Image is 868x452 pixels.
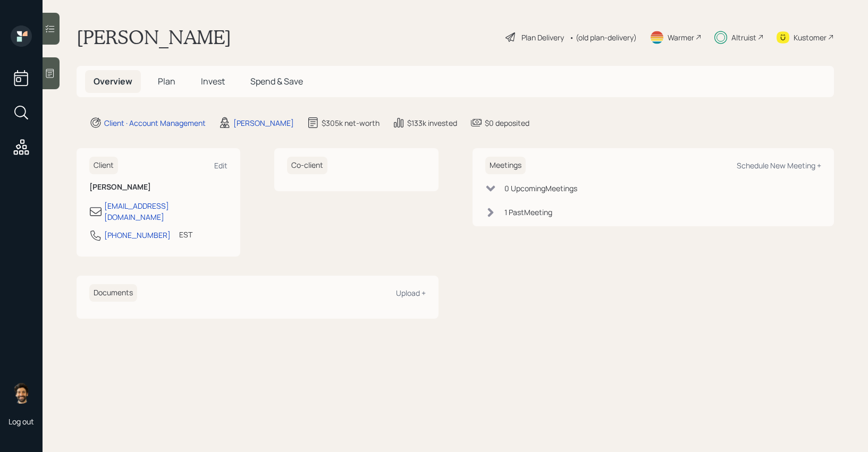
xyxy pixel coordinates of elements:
[731,32,756,43] div: Altruist
[737,160,821,170] div: Schedule New Meeting +
[668,32,694,43] div: Warmer
[794,32,827,43] div: Kustomer
[89,183,227,192] h6: [PERSON_NAME]
[158,75,175,87] span: Plan
[77,25,231,49] h1: [PERSON_NAME]
[485,117,529,129] div: $0 deposited
[233,117,294,129] div: [PERSON_NAME]
[201,75,225,87] span: Invest
[9,416,34,427] div: Log out
[104,117,206,129] div: Client · Account Management
[504,207,552,218] div: 1 Past Meeting
[11,382,32,404] img: eric-schwartz-headshot.png
[521,32,564,43] div: Plan Delivery
[407,117,457,129] div: $133k invested
[485,157,526,174] h6: Meetings
[104,229,171,241] div: [PHONE_NUMBER]
[214,160,227,170] div: Edit
[89,284,137,302] h6: Documents
[504,183,577,194] div: 0 Upcoming Meeting s
[569,32,637,43] div: • (old plan-delivery)
[179,229,192,240] div: EST
[250,75,303,87] span: Spend & Save
[89,157,118,174] h6: Client
[104,200,227,223] div: [EMAIL_ADDRESS][DOMAIN_NAME]
[396,288,426,298] div: Upload +
[287,157,327,174] h6: Co-client
[322,117,380,129] div: $305k net-worth
[94,75,132,87] span: Overview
